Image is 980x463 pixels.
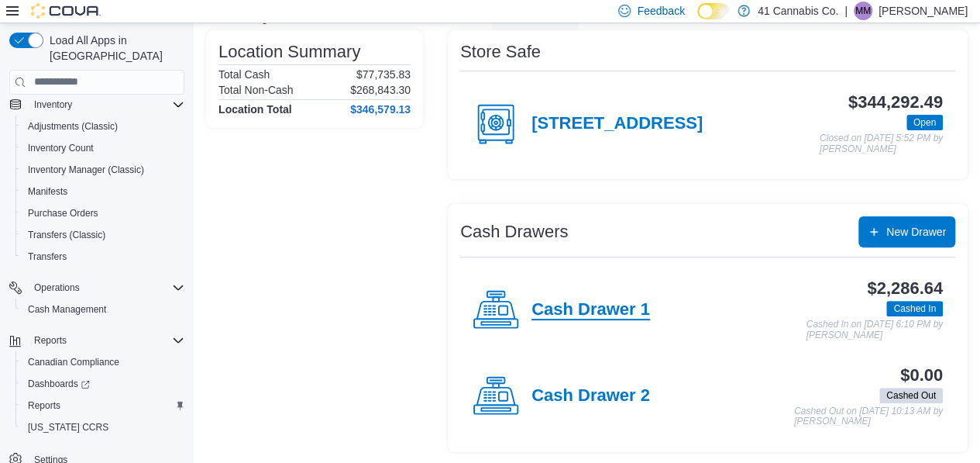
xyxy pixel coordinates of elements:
span: Reports [22,396,184,415]
span: Inventory Count [22,139,184,157]
button: Purchase Orders [15,202,191,224]
span: Transfers (Classic) [28,229,105,241]
span: Adjustments (Classic) [28,120,118,133]
button: Transfers [15,246,191,268]
span: Cash Management [22,300,184,319]
p: | [844,2,848,20]
span: Open [913,116,936,130]
h6: Total Cash [218,68,270,81]
span: Cashed In [886,301,943,316]
a: Dashboards [15,373,191,395]
button: Reports [28,331,73,350]
a: Transfers (Classic) [22,226,112,244]
p: Cashed Out on [DATE] 10:13 AM by [PERSON_NAME] [794,406,943,427]
span: Dashboards [22,375,184,393]
button: Cash Management [15,299,191,320]
span: Cashed Out [879,388,943,403]
button: Transfers (Classic) [15,224,191,246]
h4: Location Total [218,103,292,116]
span: Adjustments (Classic) [22,117,184,136]
h4: Cash Drawer 1 [531,300,650,320]
h6: Total Non-Cash [218,84,294,96]
span: Reports [34,334,67,347]
h3: $0.00 [900,366,943,385]
span: Canadian Compliance [28,356,119,368]
span: Operations [28,278,184,297]
span: Reports [28,399,60,412]
h4: Cash Drawer 2 [531,386,650,406]
span: Inventory [34,98,72,111]
span: Dashboards [28,378,90,390]
span: Operations [34,282,80,294]
button: Canadian Compliance [15,351,191,373]
span: Transfers [22,247,184,266]
span: Manifests [28,185,67,198]
span: Washington CCRS [22,418,184,437]
a: Transfers [22,247,73,266]
span: Canadian Compliance [22,353,184,371]
button: Manifests [15,181,191,202]
button: Inventory Count [15,137,191,159]
p: 41 Cannabis Co. [758,2,838,20]
a: [US_STATE] CCRS [22,418,115,437]
span: Manifests [22,182,184,201]
a: Adjustments (Classic) [22,117,124,136]
img: Cova [31,3,101,19]
input: Dark Mode [697,3,730,19]
button: Inventory [28,95,78,114]
span: [US_STATE] CCRS [28,421,108,434]
button: Operations [28,278,86,297]
button: Inventory Manager (Classic) [15,159,191,181]
h4: $346,579.13 [350,103,411,116]
p: $268,843.30 [350,84,411,96]
span: Inventory Count [28,142,94,154]
a: Inventory Manager (Classic) [22,161,150,179]
button: [US_STATE] CCRS [15,416,191,438]
span: Inventory [28,95,184,114]
button: Operations [3,277,191,299]
h3: Location Summary [218,43,360,61]
span: New Drawer [886,224,946,240]
p: $77,735.83 [356,68,411,81]
span: Purchase Orders [22,204,184,223]
span: Transfers [28,251,67,263]
button: Inventory [3,94,191,116]
span: Purchase Orders [28,207,98,219]
h4: [STREET_ADDRESS] [531,114,703,134]
h3: $344,292.49 [848,93,943,112]
span: Feedback [637,3,684,19]
p: Cashed In on [DATE] 6:10 PM by [PERSON_NAME] [806,320,943,340]
a: Reports [22,396,67,415]
span: Load All Apps in [GEOGRAPHIC_DATA] [43,33,184,64]
a: Manifests [22,182,74,201]
h3: $2,286.64 [867,279,943,298]
span: Dark Mode [697,19,698,20]
span: Cash Management [28,303,106,316]
span: MM [855,2,871,20]
span: Inventory Manager (Classic) [22,161,184,179]
a: Dashboards [22,375,96,393]
span: Open [906,115,943,130]
span: Reports [28,331,184,350]
span: Transfers (Classic) [22,226,184,244]
h3: Cash Drawers [460,223,568,241]
button: Reports [3,330,191,351]
button: Reports [15,395,191,416]
p: [PERSON_NAME] [879,2,968,20]
a: Canadian Compliance [22,353,126,371]
button: Adjustments (Classic) [15,116,191,137]
p: Closed on [DATE] 5:52 PM by [PERSON_NAME] [820,133,943,154]
a: Inventory Count [22,139,100,157]
a: Purchase Orders [22,204,105,223]
span: Inventory Manager (Classic) [28,164,144,176]
span: Cashed Out [886,389,936,403]
h3: Store Safe [460,43,541,61]
span: Cashed In [893,302,936,316]
a: Cash Management [22,300,112,319]
div: Matt Morrisey [854,2,872,20]
button: New Drawer [858,216,955,247]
